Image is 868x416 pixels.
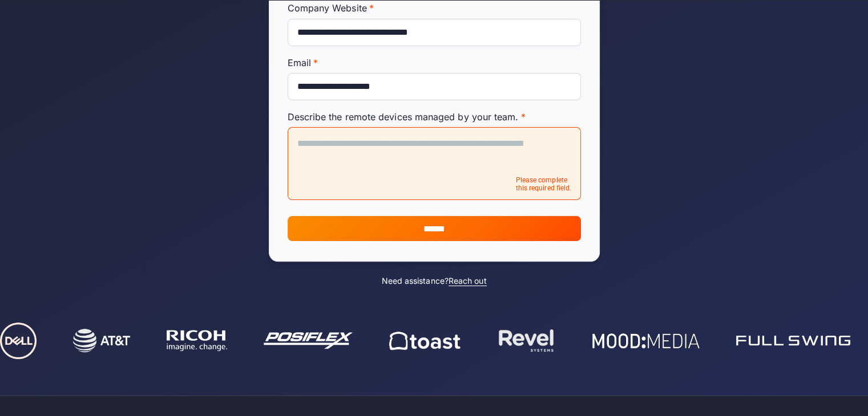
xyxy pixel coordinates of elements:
[288,57,311,68] span: Email
[73,329,130,352] img: Canopy works with AT&T
[167,330,227,351] img: Ricoh electronics and products uses Canopy
[592,333,700,348] img: Canopy works with Mood Media
[497,329,556,352] img: Canopy works with Revel Systems
[736,336,850,345] img: Canopy works with Full Swing
[389,332,461,350] img: Canopy works with Toast
[516,176,576,193] label: Please complete this required field.
[288,2,367,14] span: Company Website
[229,275,640,287] div: Need assistance?
[288,111,519,123] span: Describe the remote devices managed by your team.
[264,332,353,349] img: Canopy works with Posiflex
[449,276,487,286] a: Reach out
